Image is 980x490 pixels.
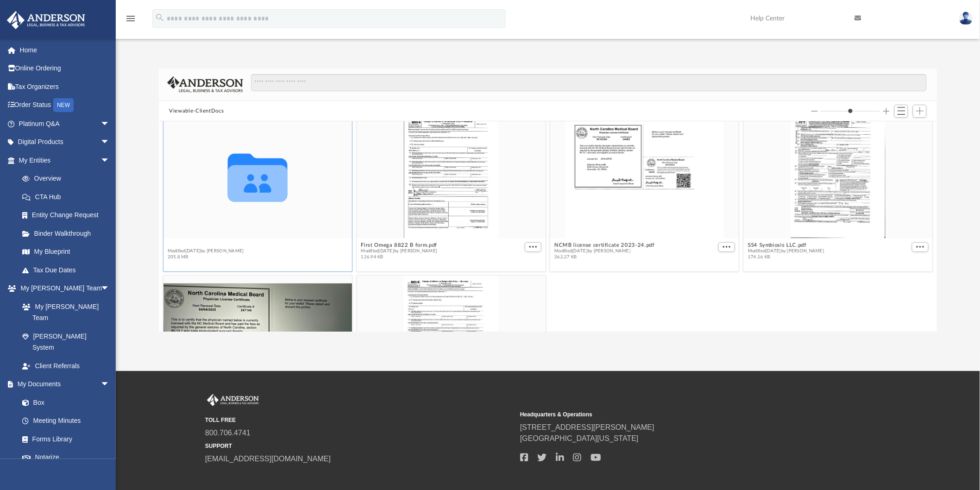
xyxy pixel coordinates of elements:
a: My Blueprint [13,243,119,261]
small: TOLL FREE [205,416,514,424]
i: menu [125,13,136,24]
a: Online Ordering [6,59,124,78]
a: Tax Due Dates [13,261,124,279]
span: Modified [DATE] by [PERSON_NAME] [554,248,654,254]
a: My [PERSON_NAME] Teamarrow_drop_down [6,279,119,298]
span: arrow_drop_down [101,151,119,170]
small: SUPPORT [205,442,514,450]
button: First Omega 8822 B form.pdf [361,242,438,248]
a: Client Referrals [13,357,119,375]
a: Platinum Q&Aarrow_drop_down [6,114,124,133]
a: Order StatusNEW [6,96,124,115]
a: Entity Change Request [13,206,124,225]
span: Modified [DATE] by [PERSON_NAME] [748,248,824,254]
a: [STREET_ADDRESS][PERSON_NAME] [520,423,654,431]
button: More options [718,242,735,252]
img: User Pic [959,12,973,25]
span: 174.16 KB [748,254,824,260]
a: Notarize [13,448,119,467]
button: NCMB license certificate 2023-24.pdf [554,242,654,248]
span: arrow_drop_down [101,375,119,394]
img: Anderson Advisors Platinum Portal [4,11,88,29]
span: Modified [DATE] by [PERSON_NAME] [168,248,244,254]
button: More options [525,242,542,252]
a: Meeting Minutes [13,412,119,430]
a: Tax Organizers [6,77,124,96]
button: SS4 Symbiosis LLC.pdf [748,242,824,248]
input: Column size [821,108,880,114]
div: grid [159,121,937,332]
div: NEW [53,98,74,112]
span: 205.8 MB [168,254,244,260]
input: Search files and folders [251,74,927,92]
span: 362.27 KB [554,254,654,260]
small: Headquarters & Operations [520,410,829,419]
a: Overview [13,170,124,188]
span: 126.94 KB [361,254,438,260]
button: Switch to List View [894,105,908,118]
span: arrow_drop_down [101,133,119,152]
a: 800.706.4741 [205,429,251,437]
a: My Entitiesarrow_drop_down [6,151,124,170]
a: [EMAIL_ADDRESS][DOMAIN_NAME] [205,455,331,463]
button: More options [912,242,929,252]
img: Anderson Advisors Platinum Portal [205,394,261,406]
a: [GEOGRAPHIC_DATA][US_STATE] [520,434,639,442]
span: arrow_drop_down [101,114,119,133]
button: Increase column size [883,108,890,114]
a: Forms Library [13,430,114,448]
a: Box [13,393,114,412]
button: Decrease column size [811,108,818,114]
span: Modified [DATE] by [PERSON_NAME] [361,248,438,254]
a: Binder Walkthrough [13,224,124,243]
button: Viewable-ClientDocs [169,107,224,115]
a: [PERSON_NAME] System [13,327,119,357]
a: Home [6,41,124,59]
a: CTA Hub [13,188,124,206]
a: menu [125,18,136,24]
a: Digital Productsarrow_drop_down [6,133,124,151]
span: arrow_drop_down [101,279,119,298]
a: My Documentsarrow_drop_down [6,375,119,394]
i: search [155,13,165,23]
button: Add [913,105,927,118]
button: Tax [168,242,244,248]
a: My [PERSON_NAME] Team [13,297,114,327]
